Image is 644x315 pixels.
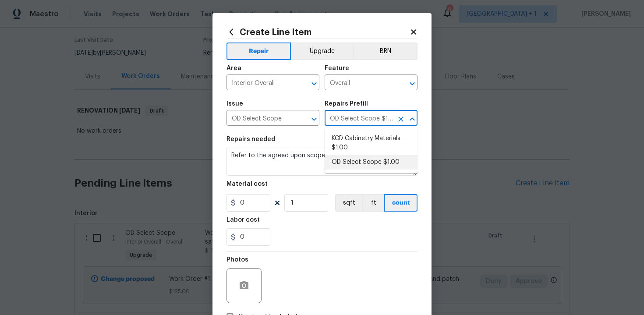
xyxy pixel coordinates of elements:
[335,194,362,212] button: sqft
[325,65,349,71] h5: Feature
[406,78,418,90] button: Open
[226,27,410,37] h2: Create Line Item
[308,78,320,90] button: Open
[325,101,368,107] h5: Repairs Prefill
[308,113,320,125] button: Open
[226,257,248,263] h5: Photos
[226,42,291,60] button: Repair
[325,155,418,170] li: OD Select Scope $1.00
[353,42,418,60] button: BRN
[406,113,418,125] button: Close
[395,113,407,125] button: Clear
[226,65,241,71] h5: Area
[291,42,354,60] button: Upgrade
[384,194,418,212] button: count
[226,136,275,142] h5: Repairs needed
[226,101,243,107] h5: Issue
[362,194,384,212] button: ft
[226,181,268,187] h5: Material cost
[325,131,418,155] li: KCD Cabinetry Materials $1.00
[226,217,260,223] h5: Labor cost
